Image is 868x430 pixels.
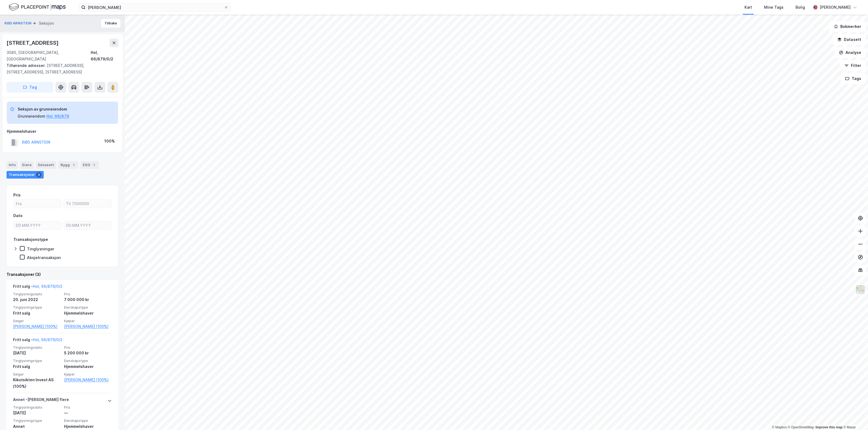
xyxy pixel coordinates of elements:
div: [DATE] [13,410,61,416]
span: Eierskapstype [64,358,112,363]
div: 100% [104,138,115,144]
div: Aksjetransaksjon [27,255,61,260]
div: Fritt salg [13,363,61,370]
div: Transaksjoner [7,171,44,179]
div: Transaksjonstype [13,236,48,243]
div: 1 [71,162,76,168]
button: Tilbake [101,19,121,28]
span: Selger [13,372,61,377]
a: [PERSON_NAME] (100%) [64,377,112,383]
div: 20. juni 2022 [13,296,61,303]
button: RØD ARNSTEIN [4,21,33,26]
div: Seksjon [39,20,54,27]
span: Tinglysningstype [13,418,61,423]
div: Kikutsikten Invest AS (100%) [13,377,61,390]
span: Pris [64,292,112,296]
div: [STREET_ADDRESS] [7,38,60,47]
a: [PERSON_NAME] (100%) [64,323,112,330]
span: Eierskapstype [64,418,112,423]
span: Kjøper [64,372,112,377]
div: Tinglysninger [27,246,54,251]
div: 5 200 000 kr [64,350,112,356]
button: Filter [840,60,866,71]
div: Annet - [PERSON_NAME] flere [13,396,69,405]
button: Tag [7,82,53,93]
div: Bygg [58,161,78,169]
span: Pris [64,405,112,410]
span: Tilhørende adresser: [7,63,47,68]
div: Hjemmelshaver [7,128,118,135]
button: Tags [841,73,866,84]
div: ESG [81,161,99,169]
button: Analyse [834,47,866,58]
input: Søk på adresse, matrikkel, gårdeiere, leietakere eller personer [86,3,224,11]
div: Transaksjoner (3) [7,271,118,278]
div: Mine Tags [764,4,784,11]
div: 1 [91,162,97,168]
div: Grunneiendom [18,113,45,119]
span: Pris [64,345,112,350]
div: Annet [13,423,61,430]
a: Hol, 66/879/0/2 [33,337,62,342]
a: [PERSON_NAME] (100%) [13,323,61,330]
span: Selger [13,319,61,323]
iframe: Chat Widget [841,404,868,430]
span: Tinglysningsdato [13,292,61,296]
div: Hol, 66/879/0/2 [91,49,118,62]
a: OpenStreetMap [788,425,814,429]
button: Hol, 66/879 [46,113,69,119]
span: Eierskapstype [64,305,112,310]
div: — [64,410,112,416]
img: Z [855,284,866,295]
div: Fritt salg - [13,337,62,345]
input: Til 7000000 [64,200,111,208]
div: 3580, [GEOGRAPHIC_DATA], [GEOGRAPHIC_DATA] [7,49,91,62]
div: Hjemmelshaver [64,310,112,316]
img: logo.f888ab2527a4732fd821a326f86c7f29.svg [9,2,66,12]
div: Seksjon av grunneiendom [18,106,69,112]
div: Hjemmelshaver [64,423,112,430]
div: [STREET_ADDRESS], [STREET_ADDRESS], [STREET_ADDRESS] [7,62,114,75]
span: Tinglysningsdato [13,345,61,350]
input: Fra [14,200,61,208]
input: DD.MM.YYYY [14,221,61,229]
a: Hol, 66/879/0/2 [33,284,62,289]
div: Bolig [796,4,805,11]
a: Improve this map [816,425,842,429]
div: Eiere [20,161,34,169]
button: Bokmerker [829,21,866,32]
div: Fritt salg - [13,283,62,292]
div: Kart [744,4,752,11]
span: Tinglysningstype [13,305,61,310]
div: 3 [36,172,42,177]
div: Hjemmelshaver [64,363,112,370]
span: Tinglysningsdato [13,405,61,410]
span: Tinglysningstype [13,358,61,363]
div: Fritt salg [13,310,61,316]
button: Datasett [833,34,866,45]
span: Kjøper [64,319,112,323]
div: Info [7,161,18,169]
input: DD.MM.YYYY [64,221,111,229]
div: 7 000 000 kr [64,296,112,303]
div: Dato [13,212,23,219]
div: [PERSON_NAME] [820,4,851,11]
a: Mapbox [772,425,787,429]
div: Pris [13,192,21,198]
div: [DATE] [13,350,61,356]
div: Datasett [36,161,56,169]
